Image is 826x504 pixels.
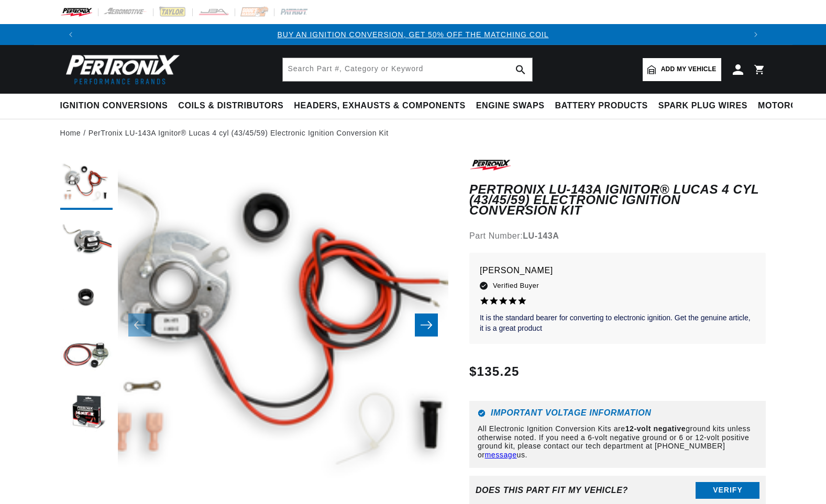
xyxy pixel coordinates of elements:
[555,100,648,111] span: Battery Products
[658,100,747,111] span: Spark Plug Wires
[60,100,168,111] span: Ignition Conversions
[696,482,759,499] button: Verify
[493,280,539,292] span: Verified Buyer
[60,158,113,210] button: Load image 1 in gallery view
[277,30,548,39] a: BUY AN IGNITION CONVERSION, GET 50% OFF THE MATCHING COIL
[415,313,438,337] button: Slide right
[469,362,520,381] span: $135.25
[60,158,448,493] media-gallery: Gallery Viewer
[471,94,550,118] summary: Engine Swaps
[178,100,283,111] span: Coils & Distributors
[81,29,745,40] div: Announcement
[60,127,766,139] nav: breadcrumbs
[60,273,113,325] button: Load image 3 in gallery view
[60,51,181,87] img: Pertronix
[60,127,81,139] a: Home
[745,24,766,45] button: Translation missing: en.sections.announcements.next_announcement
[476,486,628,495] div: Does This part fit My vehicle?
[60,215,113,267] button: Load image 2 in gallery view
[643,58,721,81] a: Add my vehicle
[289,94,470,118] summary: Headers, Exhausts & Components
[60,388,113,440] button: Load image 5 in gallery view
[81,29,745,40] div: 1 of 3
[294,100,465,111] span: Headers, Exhausts & Components
[661,64,717,74] span: Add my vehicle
[478,424,758,460] p: All Electronic Ignition Conversion Kits are ground kits unless otherwise noted. If you need a 6-v...
[476,100,545,111] span: Engine Swaps
[60,24,81,45] button: Translation missing: en.sections.announcements.previous_announcement
[478,409,758,417] h6: Important Voltage Information
[653,94,753,118] summary: Spark Plug Wires
[550,94,653,118] summary: Battery Products
[758,100,820,111] span: Motorcycle
[469,229,766,243] div: Part Number:
[625,424,686,433] strong: 12-volt negative
[523,231,559,240] strong: LU-143A
[60,94,173,118] summary: Ignition Conversions
[34,24,792,45] slideshow-component: Translation missing: en.sections.announcements.announcement_bar
[753,94,825,118] summary: Motorcycle
[283,58,532,81] input: Search Part #, Category or Keyword
[485,451,517,459] a: message
[480,313,756,333] p: It is the standard bearer for converting to electronic ignition. Get the genuine article, it is a...
[509,58,532,81] button: search button
[60,330,113,383] button: Load image 4 in gallery view
[128,313,151,337] button: Slide left
[89,127,389,139] a: PerTronix LU-143A Ignitor® Lucas 4 cyl (43/45/59) Electronic Ignition Conversion Kit
[480,263,756,278] p: [PERSON_NAME]
[173,94,289,118] summary: Coils & Distributors
[469,184,766,216] h1: PerTronix LU-143A Ignitor® Lucas 4 cyl (43/45/59) Electronic Ignition Conversion Kit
